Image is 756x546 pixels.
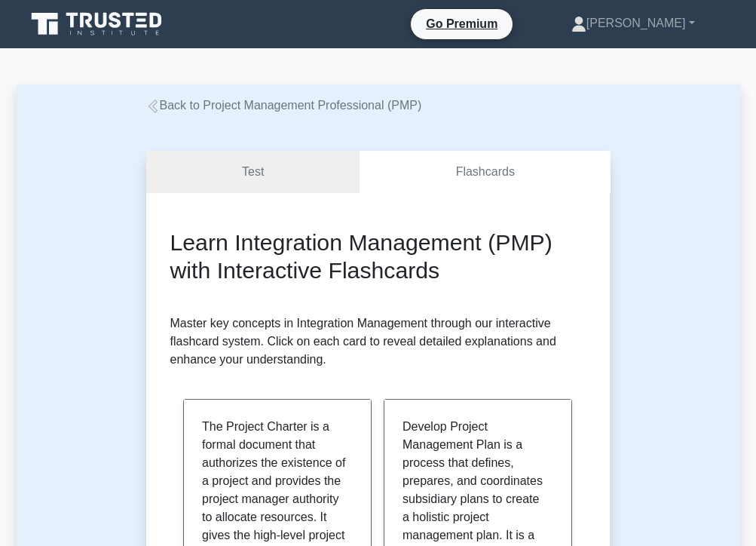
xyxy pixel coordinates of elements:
a: Back to Project Management Professional (PMP) [146,99,422,112]
a: Flashcards [360,151,610,194]
a: Test [146,151,360,194]
a: [PERSON_NAME] [535,8,731,38]
h2: Learn Integration Management (PMP) with Interactive Flashcards [170,229,586,284]
a: Go Premium [417,14,507,33]
p: Master key concepts in Integration Management through our interactive flashcard system. Click on ... [170,314,586,369]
